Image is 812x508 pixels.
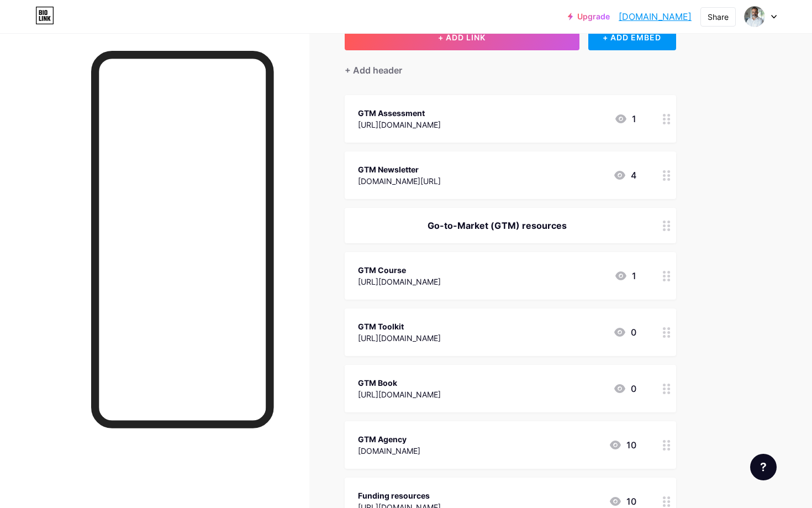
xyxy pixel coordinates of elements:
[358,164,441,175] div: GTM Newsletter
[358,389,441,400] div: [URL][DOMAIN_NAME]
[588,24,676,50] div: + ADD EMBED
[358,219,636,232] div: Go-to-Market (GTM) resources
[619,10,692,23] a: [DOMAIN_NAME]
[609,438,636,452] div: 10
[568,12,610,21] a: Upgrade
[358,445,420,457] div: [DOMAIN_NAME]
[438,33,486,42] span: + ADD LINK
[609,495,636,508] div: 10
[358,119,441,130] div: [URL][DOMAIN_NAME]
[358,276,441,287] div: [URL][DOMAIN_NAME]
[614,269,636,282] div: 1
[613,169,636,182] div: 4
[358,321,441,332] div: GTM Toolkit
[614,112,636,125] div: 1
[744,6,765,27] img: Jonathan Patrick
[613,382,636,395] div: 0
[345,64,402,77] div: + Add header
[613,326,636,339] div: 0
[358,107,441,119] div: GTM Assessment
[345,24,579,50] button: + ADD LINK
[358,175,441,187] div: [DOMAIN_NAME][URL]
[358,332,441,344] div: [URL][DOMAIN_NAME]
[358,433,420,445] div: GTM Agency
[358,264,441,276] div: GTM Course
[358,377,441,389] div: GTM Book
[358,490,441,501] div: Funding resources
[708,11,729,23] div: Share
